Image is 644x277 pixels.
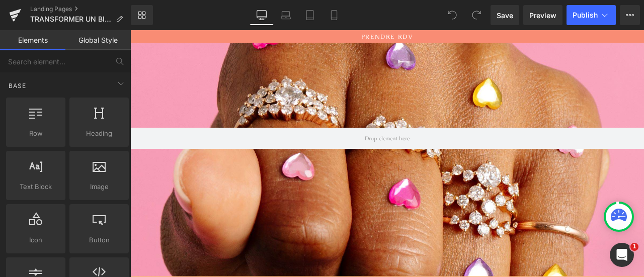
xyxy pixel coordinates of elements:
[466,5,487,25] button: Redo
[610,243,634,267] iframe: Intercom live chat
[65,30,131,50] a: Global Style
[529,10,556,21] span: Preview
[322,5,346,25] a: Mobile
[72,235,126,245] span: Button
[8,81,27,90] span: Base
[274,3,335,12] a: PRENDRE RDV
[573,11,598,19] span: Publish
[298,5,322,25] a: Tablet
[442,5,462,25] button: Undo
[72,128,126,139] span: Heading
[250,5,274,25] a: Desktop
[620,5,640,25] button: More
[497,10,513,21] span: Save
[523,5,562,25] a: Preview
[630,243,638,251] span: 1
[9,128,62,139] span: Row
[567,5,616,25] button: Publish
[9,235,62,245] span: Icon
[9,181,62,192] span: Text Block
[274,5,298,25] a: Laptop
[131,5,153,25] a: New Library
[72,181,126,192] span: Image
[30,15,112,23] span: TRANSFORMER UN BIJOU - [DATE]
[30,5,131,13] a: Landing Pages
